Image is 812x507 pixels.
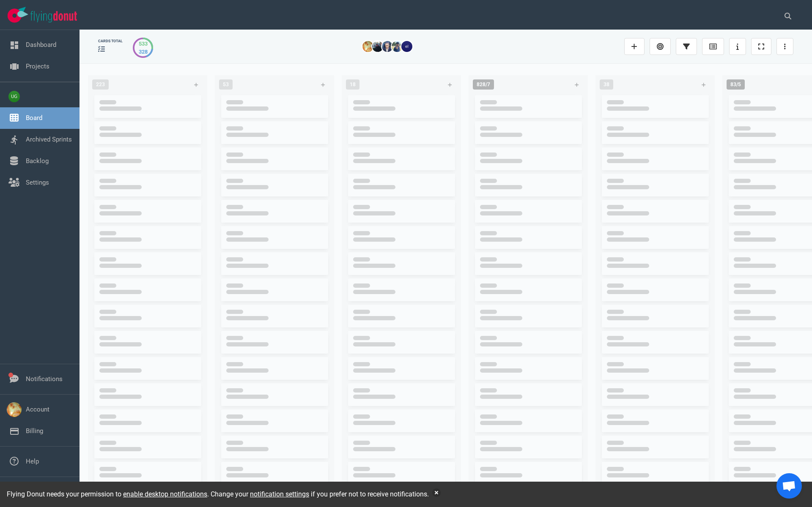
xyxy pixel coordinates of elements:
[26,427,43,435] a: Billing
[26,114,42,122] a: Board
[26,458,39,465] a: Help
[26,136,72,143] a: Archived Sprints
[26,179,49,186] a: Settings
[219,79,233,90] span: 53
[123,490,207,498] a: enable desktop notifications
[139,40,148,48] div: 533
[30,11,77,22] img: Flying Donut text logo
[382,41,393,52] img: 26
[362,41,373,52] img: 26
[372,41,383,52] img: 26
[98,38,123,44] div: cards total
[92,79,109,90] span: 223
[401,41,412,52] img: 26
[346,79,359,90] span: 18
[392,41,403,52] img: 26
[26,375,63,383] a: Notifications
[26,63,49,70] a: Projects
[600,79,613,90] span: 38
[26,41,56,49] a: Dashboard
[26,157,49,165] a: Backlog
[727,79,745,90] span: 83/5
[7,490,207,498] span: Flying Donut needs your permission to
[26,406,49,413] a: Account
[207,490,429,498] span: . Change your if you prefer not to receive notifications.
[139,48,148,56] div: 328
[776,473,802,499] div: Ανοιχτή συνομιλία
[473,79,494,90] span: 828/7
[250,490,309,498] a: notification settings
